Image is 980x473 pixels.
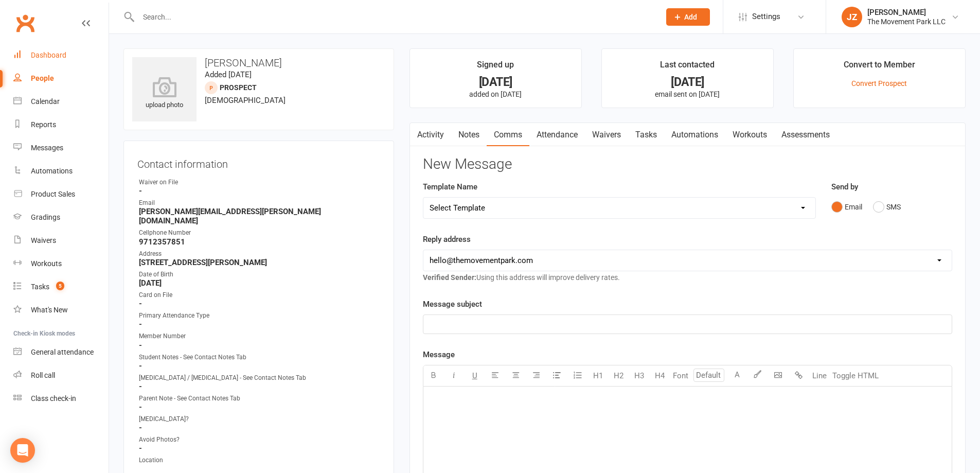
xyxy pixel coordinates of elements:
label: Send by [831,181,858,193]
div: Tasks [31,283,49,291]
button: H3 [629,365,650,386]
h3: New Message [423,156,952,172]
a: Reports [13,113,109,136]
input: Search... [135,10,653,24]
div: Open Intercom Messenger [10,438,35,463]
button: A [727,365,747,386]
a: Class kiosk mode [13,387,109,410]
div: [DATE] [419,77,572,87]
button: Email [831,197,862,217]
a: Comms [487,123,529,147]
a: Dashboard [13,44,109,67]
strong: [DATE] [139,278,380,288]
a: General attendance kiosk mode [13,341,109,364]
strong: Verified Sender: [423,273,476,282]
div: Messages [31,144,63,152]
span: 5 [56,282,64,290]
div: Date of Birth [139,270,380,279]
strong: - [139,361,380,371]
span: U [472,371,477,380]
strong: - [139,382,380,391]
h3: [PERSON_NAME] [132,57,385,68]
button: Line [809,365,830,386]
div: Workouts [31,259,62,268]
div: Avoid Photos? [139,435,380,445]
div: [DATE] [611,77,764,87]
div: Card on File [139,290,380,300]
a: What's New [13,299,109,322]
div: Location [139,456,380,465]
strong: - [139,444,380,453]
a: Product Sales [13,183,109,206]
a: Gradings [13,206,109,229]
a: Workouts [13,252,109,275]
button: H4 [650,365,670,386]
button: SMS [873,197,901,217]
a: Tasks 5 [13,275,109,299]
div: Address [139,249,380,259]
strong: - [139,402,380,412]
a: Workouts [725,123,774,147]
div: Class check-in [31,394,76,402]
strong: - [139,423,380,432]
button: U [465,365,485,386]
div: [PERSON_NAME] [867,8,946,17]
div: Student Notes - See Contact Notes Tab [139,353,380,362]
button: Toggle HTML [830,365,881,386]
strong: 9712357851 [139,237,380,247]
div: [MEDICAL_DATA]? [139,414,380,424]
strong: - [139,320,380,329]
a: Notes [451,123,487,147]
input: Default [693,369,724,382]
div: Reports [31,120,56,129]
span: Add [684,13,697,21]
button: H1 [588,365,609,386]
div: Parent Note - See Contact Notes Tab [139,394,380,404]
label: Template Name [423,181,477,193]
a: Activity [410,123,451,147]
p: added on [DATE] [419,90,572,98]
button: Font [670,365,691,386]
div: Calendar [31,97,60,106]
div: Signed up [477,58,514,77]
div: Email [139,198,380,208]
div: Convert to Member [844,58,915,77]
div: Automations [31,167,73,175]
a: Calendar [13,90,109,113]
span: [DEMOGRAPHIC_DATA] [205,96,286,105]
a: Convert Prospect [851,79,907,87]
span: Settings [752,5,780,28]
snap: prospect [220,83,257,92]
time: Added [DATE] [205,70,252,79]
div: Primary Attendance Type [139,311,380,321]
label: Message subject [423,298,482,310]
div: [MEDICAL_DATA] / [MEDICAL_DATA] - See Contact Notes Tab [139,373,380,383]
div: Last contacted [660,58,715,77]
div: Gradings [31,213,60,221]
span: Using this address will improve delivery rates. [423,273,620,282]
strong: - [139,341,380,350]
a: Tasks [628,123,664,147]
div: Dashboard [31,51,66,59]
a: Automations [664,123,725,147]
div: Waiver on File [139,178,380,187]
div: Product Sales [31,190,75,198]
strong: - [139,299,380,308]
a: Attendance [529,123,585,147]
a: Automations [13,160,109,183]
div: General attendance [31,348,94,356]
label: Reply address [423,233,471,246]
div: Roll call [31,371,55,379]
a: Waivers [585,123,628,147]
a: Messages [13,136,109,160]
div: Member Number [139,331,380,341]
div: JZ [842,7,862,27]
button: H2 [609,365,629,386]
a: People [13,67,109,90]
div: Waivers [31,236,56,244]
label: Message [423,348,455,361]
h3: Contact information [137,154,380,170]
a: Waivers [13,229,109,252]
p: email sent on [DATE] [611,90,764,98]
div: People [31,74,54,82]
